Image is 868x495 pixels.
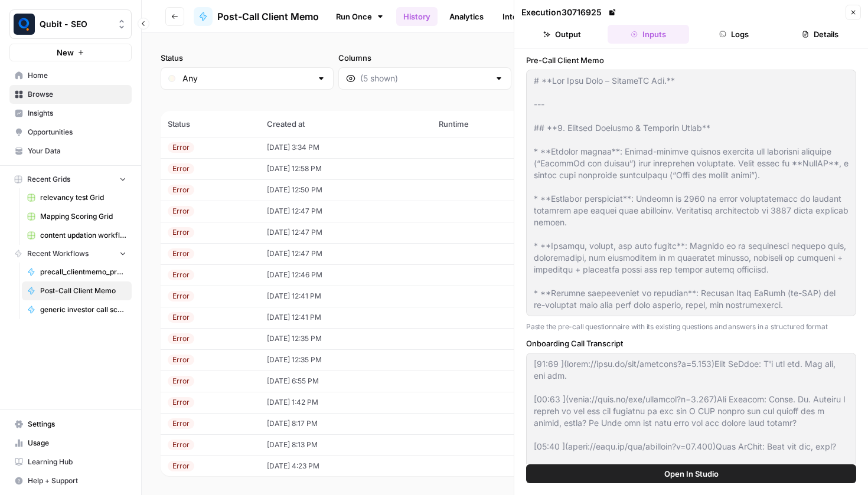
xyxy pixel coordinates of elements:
a: Learning Hub [9,453,132,471]
span: Mapping Scoring Grid [40,211,126,222]
td: [DATE] 8:17 PM [260,413,431,434]
span: Opportunities [28,127,126,137]
td: [DATE] 12:50 PM [260,179,431,201]
a: Post-Call Client Memo [194,7,319,26]
input: (5 shown) [360,73,490,84]
div: Error [168,185,194,195]
span: precall_clientmemo_prerevenue_sagar [40,267,126,277]
a: Browse [9,85,132,104]
button: New [9,44,132,61]
span: New [57,47,74,58]
button: Workspace: Qubit - SEO [9,9,132,39]
th: Status [161,111,260,137]
span: Browse [28,89,126,100]
td: [DATE] 3:34 PM [260,137,431,158]
img: Qubit - SEO Logo [14,14,35,35]
span: Usage [28,438,126,448]
th: Created at [260,111,431,137]
div: Execution 30716925 [521,6,618,18]
span: Learning Hub [28,457,126,467]
span: Home [28,70,126,81]
th: Runtime [432,111,540,137]
td: [DATE] 12:35 PM [260,349,431,371]
div: Error [168,312,194,323]
div: Error [168,142,194,153]
td: [DATE] 12:41 PM [260,286,431,307]
input: Any [182,73,312,84]
p: Paste the pre-call questionnaire with its existing questions and answers in a structured format [526,321,856,333]
div: Error [168,291,194,301]
button: Recent Workflows [9,245,132,263]
div: Error [168,333,194,344]
a: Run Once [328,6,391,27]
label: Onboarding Call Transcript [526,337,856,349]
td: [DATE] 6:55 PM [260,371,431,392]
span: Post-Call Client Memo [217,9,319,24]
div: Error [168,270,194,280]
div: Error [168,206,194,217]
span: Post-Call Client Memo [40,286,126,296]
a: Integrate [495,7,544,26]
a: Settings [9,415,132,434]
label: Status [161,52,334,64]
button: Recent Grids [9,171,132,188]
a: Opportunities [9,123,132,142]
span: relevancy test Grid [40,192,126,203]
td: [DATE] 8:13 PM [260,434,431,455]
button: Logs [694,25,775,44]
a: History [396,7,438,26]
td: [DATE] 12:58 PM [260,158,431,179]
td: [DATE] 12:35 PM [260,328,431,349]
span: Help + Support [28,476,126,486]
td: [DATE] 12:47 PM [260,201,431,222]
div: Error [168,418,194,429]
a: Home [9,66,132,85]
div: Error [168,163,194,174]
button: Details [779,25,861,44]
button: Output [521,25,603,44]
button: Inputs [608,25,689,44]
div: Error [168,227,194,238]
a: Mapping Scoring Grid [22,207,132,226]
span: Recent Workflows [27,248,89,259]
a: Analytics [442,7,491,26]
span: Qubit - SEO [40,18,111,30]
span: Open In Studio [664,468,719,480]
a: generic investor call script [22,300,132,319]
span: Your Data [28,146,126,156]
label: Columns [338,52,511,64]
div: Error [168,376,194,386]
span: content updation workflow [40,230,126,241]
td: [DATE] 4:23 PM [260,455,431,477]
td: [DATE] 12:47 PM [260,222,431,243]
div: Error [168,397,194,408]
td: [DATE] 1:42 PM [260,392,431,413]
a: Your Data [9,142,132,160]
a: precall_clientmemo_prerevenue_sagar [22,263,132,281]
div: Error [168,440,194,450]
div: Error [168,355,194,365]
span: (434 records) [161,90,849,111]
span: Recent Grids [27,174,70,185]
a: Post-Call Client Memo [22,281,132,300]
span: Settings [28,419,126,430]
td: [DATE] 12:47 PM [260,243,431,264]
a: Insights [9,104,132,123]
button: Open In Studio [526,464,856,483]
a: relevancy test Grid [22,188,132,207]
button: Help + Support [9,471,132,490]
td: [DATE] 12:41 PM [260,307,431,328]
td: [DATE] 12:46 PM [260,264,431,286]
a: Usage [9,434,132,453]
span: generic investor call script [40,304,126,315]
div: Error [168,461,194,471]
div: Error [168,248,194,259]
a: content updation workflow [22,226,132,245]
label: Pre-Call Client Memo [526,54,856,66]
span: Insights [28,108,126,119]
